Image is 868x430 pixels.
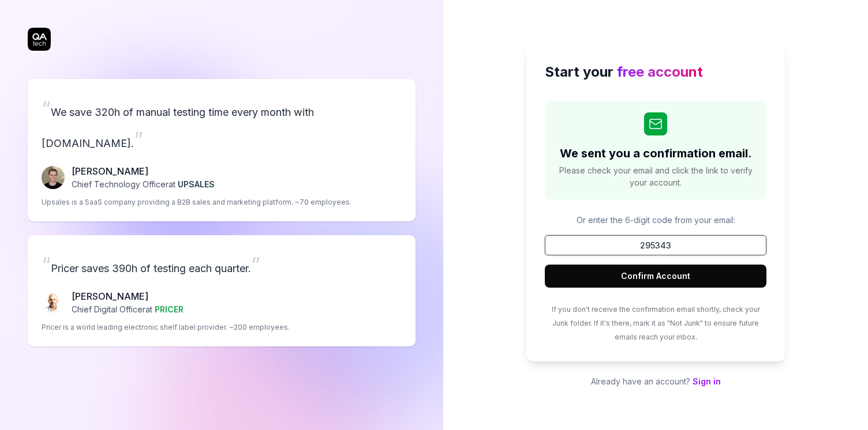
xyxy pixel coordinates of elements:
p: [PERSON_NAME] [72,164,215,178]
span: UPSALES [178,179,215,189]
p: Pricer saves 390h of testing each quarter. [42,249,402,280]
img: Chris Chalkitis [42,291,65,314]
span: If you don't receive the confirmation email shortly, check your Junk folder. If it's there, mark ... [552,305,760,341]
span: free account [617,63,703,80]
h2: We sent you a confirmation email. [560,145,752,162]
a: “We save 320h of manual testing time every month with [DOMAIN_NAME].”Fredrik Seidl[PERSON_NAME]Ch... [28,79,416,221]
p: Pricer is a world leading electronic shelf label provider. ~200 employees. [42,322,290,333]
span: “ [42,252,51,277]
span: PRICER [155,304,184,314]
p: [PERSON_NAME] [72,289,184,303]
p: We save 320h of manual testing time every month with [DOMAIN_NAME]. [42,93,402,155]
button: Confirm Account [545,265,766,288]
span: “ [42,96,51,121]
p: Upsales is a SaaS company providing a B2B sales and marketing platform. ~70 employees. [42,197,351,208]
p: Chief Technology Officer at [72,178,215,190]
a: “Pricer saves 390h of testing each quarter.”Chris Chalkitis[PERSON_NAME]Chief Digital Officerat P... [28,235,416,346]
span: ” [134,127,143,152]
p: Chief Digital Officer at [72,303,184,315]
p: Already have an account? [526,375,785,387]
p: Or enter the 6-digit code from your email: [545,214,766,226]
h2: Start your [545,62,766,82]
img: Fredrik Seidl [42,166,65,189]
span: ” [251,252,260,277]
a: Sign in [693,376,721,386]
span: Please check your email and click the link to verify your account. [556,164,755,188]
